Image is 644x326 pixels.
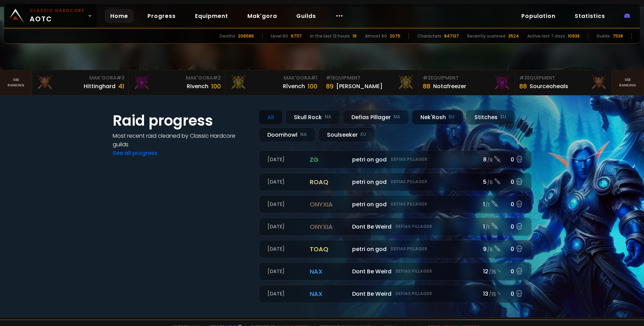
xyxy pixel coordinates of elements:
a: Classic HardcoreAOTC [4,4,96,28]
div: Mak'Gora [133,74,221,82]
h4: Most recent raid cleaned by Classic Hardcore guilds [113,132,251,149]
div: 88 [519,82,527,91]
div: Mak'Gora [229,74,317,82]
div: Equipment [519,74,607,82]
div: [PERSON_NAME] [336,82,382,91]
small: NA [393,114,400,120]
div: Nek'Rosh [412,110,463,125]
span: # 1 [311,74,317,81]
small: EU [449,114,454,120]
div: Rivench [187,82,208,91]
span: # 3 [519,74,527,81]
div: 19 [352,33,357,39]
small: NA [300,131,307,138]
a: Mak'Gora#2Rivench100 [129,70,225,95]
a: Mak'Gora#3Hittinghard41 [32,70,129,95]
span: # 3 [116,74,124,81]
a: [DATE]roaqpetri on godDefias Pillager5 /60 [259,173,532,191]
a: [DATE]toaqpetri on godDefias Pillager9 /90 [259,240,532,258]
a: [DATE]zgpetri on godDefias Pillager8 /90 [259,150,532,169]
a: See all progress [113,149,157,157]
div: 847137 [444,33,459,39]
div: Guilds [596,33,610,39]
div: Active last 7 days [527,33,565,39]
a: Progress [142,9,181,23]
a: Mak'gora [242,9,283,23]
div: Doomhowl [259,127,316,142]
a: #2Equipment88Notafreezer [419,70,515,95]
a: Guilds [291,9,321,23]
div: 100 [308,82,317,91]
a: #3Equipment88Sourceoheals [515,70,612,95]
div: Almost 60 [365,33,387,39]
div: Hittinghard [84,82,115,91]
div: Sourceoheals [530,82,568,91]
a: Population [516,9,561,23]
span: # 2 [213,74,221,81]
h1: Raid progress [113,110,251,132]
a: [DATE]naxDont Be WeirdDefias Pillager13 /150 [259,285,532,303]
div: Equipment [326,74,414,82]
small: EU [360,131,366,138]
div: 10938 [568,33,580,39]
div: Defias Pillager [343,110,409,125]
a: [DATE]onyxiapetri on godDefias Pillager1 /10 [259,195,532,213]
a: [DATE]onyxiaDont Be WeirdDefias Pillager1 /10 [259,218,532,236]
span: # 1 [326,74,333,81]
small: EU [500,114,506,120]
div: Mak'Gora [36,74,124,82]
div: Recently scanned [467,33,505,39]
a: [DATE]naxDont Be WeirdDefias Pillager12 /150 [259,262,532,281]
small: Classic Hardcore [30,8,85,14]
div: 206586 [238,33,254,39]
small: NA [325,114,331,120]
div: 67117 [291,33,302,39]
a: Statistics [569,9,611,23]
div: 88 [423,82,430,91]
a: #1Equipment89[PERSON_NAME] [322,70,418,95]
div: Level 60 [271,33,288,39]
div: 41 [118,82,124,91]
div: In the last 12 hours [310,33,350,39]
div: Soulseeker [318,127,375,142]
div: Deaths [219,33,235,39]
div: Skull Rock [285,110,340,125]
div: 100 [211,82,221,91]
div: Rîvench [283,82,305,91]
div: Stitches [466,110,515,125]
a: Equipment [190,9,234,23]
a: Home [105,9,134,23]
div: Characters [417,33,441,39]
div: 89 [326,82,334,91]
span: AOTC [30,8,85,24]
div: All [259,110,283,125]
span: # 2 [423,74,431,81]
div: 3524 [508,33,519,39]
div: Notafreezer [433,82,466,91]
div: 2075 [390,33,400,39]
div: Equipment [423,74,511,82]
a: Mak'Gora#1Rîvench100 [225,70,322,95]
div: 7538 [613,33,623,39]
a: Seeranking [612,70,644,95]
